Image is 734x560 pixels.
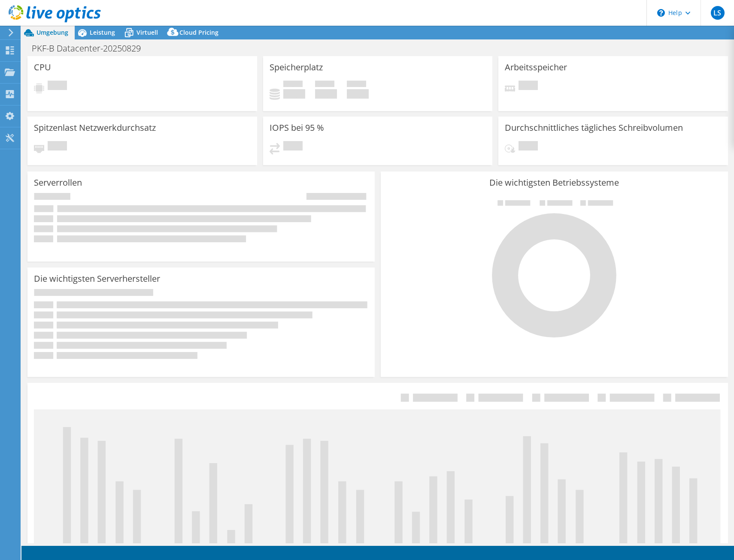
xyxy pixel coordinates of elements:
[34,274,160,283] h3: Die wichtigsten Serverhersteller
[283,89,305,99] h4: 0 GiB
[179,28,218,36] span: Cloud Pricing
[270,123,324,132] h3: IOPS bei 95 %
[34,123,156,132] h3: Spitzenlast Netzwerkdurchsatz
[283,141,303,153] span: Ausstehend
[315,81,334,89] span: Verfügbar
[36,28,68,36] span: Umgebung
[270,63,323,72] h3: Speicherplatz
[347,81,366,89] span: Insgesamt
[34,178,82,187] h3: Serverrollen
[519,141,538,153] span: Ausstehend
[711,6,725,20] span: LS
[136,28,158,36] span: Virtuell
[48,81,67,92] span: Ausstehend
[347,89,369,99] h4: 0 GiB
[315,89,337,99] h4: 0 GiB
[387,178,722,187] h3: Die wichtigsten Betriebssysteme
[519,81,538,92] span: Ausstehend
[48,141,67,153] span: Ausstehend
[90,28,115,36] span: Leistung
[505,123,683,132] h3: Durchschnittliches tägliches Schreibvolumen
[28,44,154,53] h1: PKF-B Datacenter-20250829
[34,63,51,72] h3: CPU
[657,9,665,17] svg: \n
[283,81,303,89] span: Belegt
[505,63,567,72] h3: Arbeitsspeicher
